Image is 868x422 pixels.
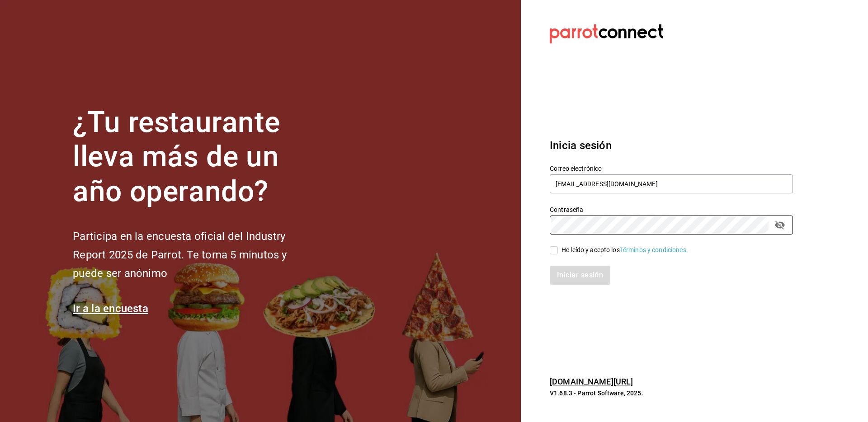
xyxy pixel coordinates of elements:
label: Correo electrónico [550,165,793,171]
p: V1.68.3 - Parrot Software, 2025. [550,389,793,398]
h1: ¿Tu restaurante lleva más de un año operando? [73,105,317,209]
div: He leído y acepto los [561,245,688,255]
h2: Participa en la encuesta oficial del Industry Report 2025 de Parrot. Te toma 5 minutos y puede se... [73,227,317,282]
h3: Inicia sesión [550,137,793,154]
button: passwordField [772,217,788,233]
a: [DOMAIN_NAME][URL] [550,377,633,386]
a: Términos y condiciones. [620,246,688,253]
input: Ingresa tu correo electrónico [550,174,793,193]
a: Ir a la encuesta [73,302,148,315]
label: Contraseña [550,206,793,212]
